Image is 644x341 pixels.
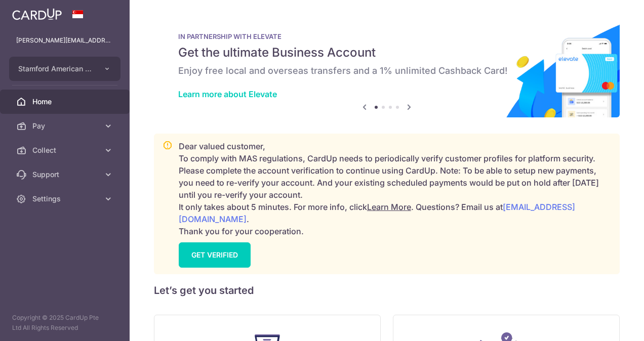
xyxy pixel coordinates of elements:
[154,16,620,117] img: Renovation banner
[32,121,99,131] span: Pay
[16,35,113,46] p: [PERSON_NAME][EMAIL_ADDRESS][PERSON_NAME][DOMAIN_NAME]
[178,32,595,40] p: IN PARTNERSHIP WITH ELEVATE
[32,145,99,155] span: Collect
[179,242,251,268] a: GET VERIFIED
[12,8,62,20] img: CardUp
[154,282,620,299] h5: Let’s get you started
[32,169,99,180] span: Support
[18,64,93,74] span: Stamford American International School Pte Ltd
[178,45,595,61] h5: Get the ultimate Business Account
[178,65,595,77] h6: Enjoy free local and overseas transfers and a 1% unlimited Cashback Card!
[32,97,99,107] span: Home
[367,202,411,212] a: Learn More
[9,57,120,81] button: Stamford American International School Pte Ltd
[32,194,99,204] span: Settings
[179,140,611,237] p: Dear valued customer, To comply with MAS regulations, CardUp needs to periodically verify custome...
[178,89,277,99] a: Learn more about Elevate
